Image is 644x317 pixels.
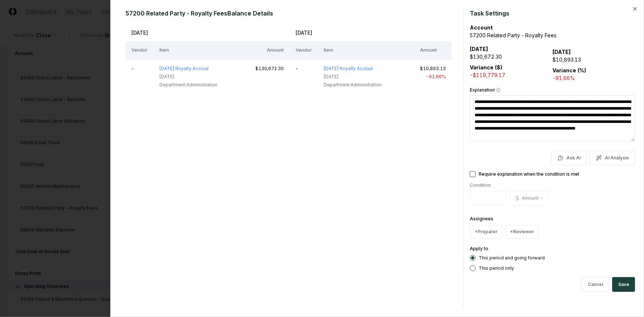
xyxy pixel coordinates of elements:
b: Account [470,24,493,31]
label: Assignees [470,216,493,221]
div: $130,672.30 [256,65,284,72]
th: Vendor [125,41,154,59]
button: Ask AI [551,151,587,165]
th: Vendor [290,41,318,59]
button: Explanation [496,88,501,92]
th: Item [154,41,250,59]
label: Require explanation when the condition is met [479,172,579,176]
div: $130,672.30 [470,53,552,61]
div: Administration [324,82,382,88]
a: [DATE] Royalty Accrual [159,66,209,71]
button: Save [612,277,635,292]
b: Variance (%) [552,67,586,73]
th: Amount [414,41,452,59]
label: Apply to [470,246,488,251]
h2: Task Settings [470,9,635,18]
div: Administration [159,82,217,88]
th: Item [318,41,414,59]
button: +Reviewer [505,225,539,238]
label: This period only [479,266,514,271]
b: Variance ($) [470,64,502,70]
h2: 57200 Related Party - Royalty Fees Balance Details [125,9,458,18]
button: Cancel [582,277,609,292]
div: $10,893.13 [552,56,635,63]
div: [DATE] [159,73,217,80]
div: 57200 Related Party - Royalty Fees [470,31,635,39]
th: [DATE] [290,24,452,41]
th: Amount [250,41,290,59]
div: $10,893.13 [420,65,446,72]
th: [DATE] [125,24,290,41]
a: [DATE] Royalty Accrual [324,66,373,71]
label: Explanation [470,88,635,92]
button: +Preparer [470,225,502,238]
b: [DATE] [552,49,571,55]
div: - [131,65,148,72]
label: This period and going forward [479,256,545,260]
span: -91.66 % [426,74,446,79]
div: [DATE] [324,73,382,80]
b: [DATE] [470,46,488,52]
button: AI Analysis [590,151,635,165]
div: - [296,65,312,72]
div: -91.66% [552,74,635,82]
div: -$119,779.17 [470,71,552,79]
